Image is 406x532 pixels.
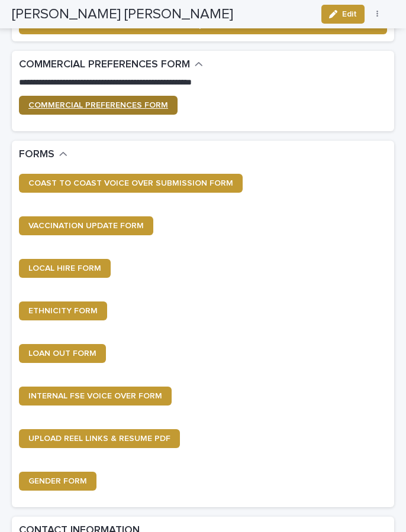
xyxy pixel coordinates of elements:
[28,101,168,109] span: COMMERCIAL PREFERENCES FORM
[19,387,172,406] a: INTERNAL FSE VOICE OVER FORM
[321,5,365,24] button: Edit
[28,392,162,400] span: INTERNAL FSE VOICE OVER FORM
[28,477,87,485] span: GENDER FORM
[19,58,190,72] h2: COMMERCIAL PREFERENCES FORM
[28,179,233,187] span: COAST TO COAST VOICE OVER SUBMISSION FORM
[19,259,111,278] a: LOCAL HIRE FORM
[28,349,96,358] span: LOAN OUT FORM
[28,222,144,230] span: VACCINATION UPDATE FORM
[19,429,180,448] a: UPLOAD REEL LINKS & RESUME PDF
[342,10,357,18] span: Edit
[19,58,203,72] button: COMMERCIAL PREFERENCES FORM
[12,6,233,23] h2: [PERSON_NAME] [PERSON_NAME]
[28,307,98,315] span: ETHNICITY FORM
[19,472,96,491] a: GENDER FORM
[28,434,170,443] span: UPLOAD REEL LINKS & RESUME PDF
[19,301,107,320] a: ETHNICITY FORM
[19,216,153,235] a: VACCINATION UPDATE FORM
[19,344,106,363] a: LOAN OUT FORM
[28,264,101,273] span: LOCAL HIRE FORM
[19,148,67,162] button: FORMS
[19,148,54,162] h2: FORMS
[19,174,243,193] a: COAST TO COAST VOICE OVER SUBMISSION FORM
[19,96,178,115] a: COMMERCIAL PREFERENCES FORM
